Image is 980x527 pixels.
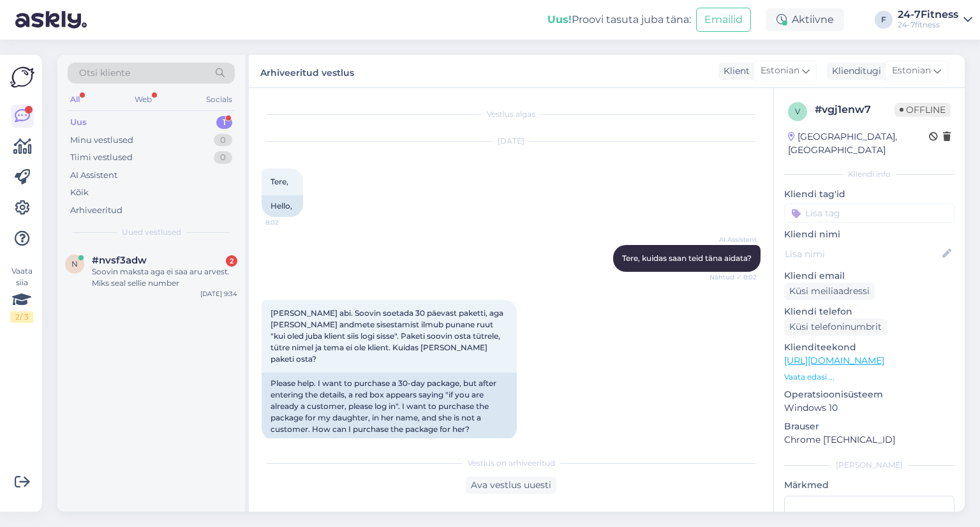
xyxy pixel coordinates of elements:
[622,253,752,263] span: Tere, kuidas saan teid täna aidata?
[709,235,757,244] span: AI Assistent
[271,308,505,364] span: [PERSON_NAME] abi. Soovin soetada 30 päevast paketti, aga [PERSON_NAME] andmete sisestamist ilmub...
[10,311,33,323] div: 2 / 3
[696,8,751,32] button: Emailid
[784,188,954,201] p: Kliendi tag'id
[271,177,288,186] span: Tere,
[718,64,750,78] div: Klient
[784,228,954,241] p: Kliendi nimi
[92,266,237,289] div: Soovin maksta aga ei saa aru arvest. Miks seal sellie number
[709,272,757,282] span: Nähtud ✓ 8:02
[466,477,556,494] div: Ava vestlus uuesti
[784,305,954,318] p: Kliendi telefon
[795,107,800,116] span: v
[265,218,313,227] span: 8:02
[216,116,232,129] div: 1
[761,64,799,78] span: Estonian
[70,116,87,129] div: Uus
[766,8,844,31] div: Aktiivne
[827,64,881,78] div: Klienditugi
[784,420,954,433] p: Brauser
[898,10,972,30] a: 24-7Fitness24-7fitness
[70,151,133,164] div: Tiimi vestlused
[547,13,572,26] b: Uus!
[200,289,237,299] div: [DATE] 9:34
[260,63,354,80] label: Arhiveeritud vestlus
[214,134,232,147] div: 0
[788,130,929,157] div: [GEOGRAPHIC_DATA], [GEOGRAPHIC_DATA]
[262,135,761,147] div: [DATE]
[92,255,147,266] span: #nvsf3adw
[70,134,133,147] div: Minu vestlused
[784,433,954,447] p: Chrome [TECHNICAL_ID]
[547,12,691,27] div: Proovi tasuta juba täna:
[68,91,82,108] div: All
[468,457,555,469] span: Vestlus on arhiveeritud
[784,283,875,300] div: Küsi meiliaadressi
[784,341,954,354] p: Klienditeekond
[79,66,130,80] span: Otsi kliente
[132,91,154,108] div: Web
[226,255,237,267] div: 2
[214,151,232,164] div: 0
[785,247,940,261] input: Lisa nimi
[784,168,954,180] div: Kliendi info
[784,401,954,415] p: Windows 10
[262,195,303,217] div: Hello,
[898,20,958,30] div: 24-7fitness
[204,91,235,108] div: Socials
[895,103,951,117] span: Offline
[70,204,122,217] div: Arhiveeritud
[784,269,954,283] p: Kliendi email
[784,355,884,366] a: [URL][DOMAIN_NAME]
[70,169,117,182] div: AI Assistent
[784,204,954,223] input: Lisa tag
[10,265,33,323] div: Vaata siia
[892,64,931,78] span: Estonian
[70,186,89,199] div: Kõik
[122,226,181,238] span: Uued vestlused
[784,479,954,492] p: Märkmed
[71,259,78,269] span: n
[875,11,893,29] div: F
[262,108,761,120] div: Vestlus algas
[10,65,34,89] img: Askly Logo
[898,10,958,20] div: 24-7Fitness
[784,318,887,336] div: Küsi telefoninumbrit
[262,373,517,440] div: Please help. I want to purchase a 30-day package, but after entering the details, a red box appea...
[784,371,954,383] p: Vaata edasi ...
[815,102,895,117] div: # vgj1enw7
[784,459,954,471] div: [PERSON_NAME]
[784,388,954,401] p: Operatsioonisüsteem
